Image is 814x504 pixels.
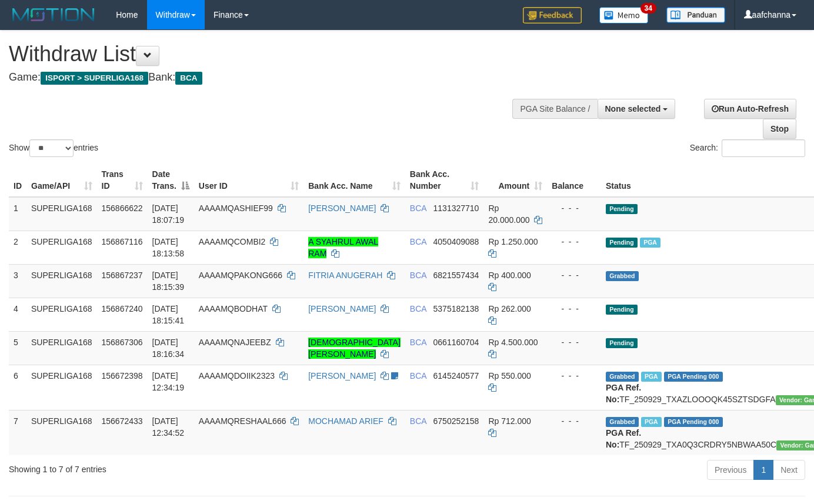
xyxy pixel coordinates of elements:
[29,139,74,157] select: Showentries
[308,203,376,213] a: [PERSON_NAME]
[102,416,143,426] span: 156672433
[488,203,529,225] span: Rp 20.000.000
[9,298,26,331] td: 4
[664,372,723,382] span: PGA Pending
[199,338,271,347] span: AAAAMQNAJEEBZ
[599,7,649,24] img: Button%20Memo.svg
[773,460,805,480] a: Next
[433,237,479,246] span: Copy 4050409088 to clipboard
[488,338,538,347] span: Rp 4.500.000
[199,304,268,313] span: AAAAMQBODHAT
[26,264,97,298] td: SUPERLIGA168
[704,99,796,119] a: Run Auto-Refresh
[552,269,596,281] div: - - -
[606,238,638,248] span: Pending
[26,298,97,331] td: SUPERLIGA168
[410,371,426,380] span: BCA
[303,163,405,197] th: Bank Acc. Name: activate to sort column ascending
[641,417,662,427] span: Marked by aafsoycanthlai
[410,203,426,213] span: BCA
[606,428,641,449] b: PGA Ref. No:
[97,163,148,197] th: Trans ID: activate to sort column ascending
[606,372,639,382] span: Grabbed
[488,371,531,380] span: Rp 550.000
[641,372,662,382] span: Marked by aafsoycanthlai
[753,460,773,480] a: 1
[152,338,185,359] span: [DATE] 18:16:34
[102,304,143,313] span: 156867240
[9,231,26,264] td: 2
[26,197,97,231] td: SUPERLIGA168
[606,305,638,315] span: Pending
[9,264,26,298] td: 3
[552,370,596,382] div: - - -
[152,271,185,292] span: [DATE] 18:15:39
[606,383,641,404] b: PGA Ref. No:
[722,139,805,157] input: Search:
[308,271,382,280] a: FITRIA ANUGERAH
[41,72,148,85] span: ISPORT > SUPERLIGA168
[9,163,26,197] th: ID
[9,42,531,66] h1: Withdraw List
[102,338,143,347] span: 156867306
[433,371,479,380] span: Copy 6145240577 to clipboard
[148,163,194,197] th: Date Trans.: activate to sort column descending
[175,72,202,85] span: BCA
[308,338,401,359] a: [DEMOGRAPHIC_DATA][PERSON_NAME]
[199,371,275,380] span: AAAAMQDOIIK2323
[199,237,266,246] span: AAAAMQCOMBI2
[152,416,185,438] span: [DATE] 12:34:52
[152,371,185,392] span: [DATE] 12:34:19
[640,3,656,14] span: 34
[552,303,596,315] div: - - -
[102,271,143,280] span: 156867237
[410,304,426,313] span: BCA
[707,460,754,480] a: Previous
[606,271,639,281] span: Grabbed
[410,416,426,426] span: BCA
[26,365,97,410] td: SUPERLIGA168
[308,304,376,313] a: [PERSON_NAME]
[199,416,286,426] span: AAAAMQRESHAAL666
[640,238,660,248] span: Marked by aafsoycanthlai
[102,203,143,213] span: 156866622
[433,304,479,313] span: Copy 5375182138 to clipboard
[552,202,596,214] div: - - -
[308,371,376,380] a: [PERSON_NAME]
[26,163,97,197] th: Game/API: activate to sort column ascending
[9,197,26,231] td: 1
[763,119,796,139] a: Stop
[690,139,805,157] label: Search:
[26,331,97,365] td: SUPERLIGA168
[598,99,676,119] button: None selected
[9,139,98,157] label: Show entries
[9,331,26,365] td: 5
[552,336,596,348] div: - - -
[512,99,597,119] div: PGA Site Balance /
[488,237,538,246] span: Rp 1.250.000
[152,203,185,225] span: [DATE] 18:07:19
[199,203,273,213] span: AAAAMQASHIEF99
[9,459,331,475] div: Showing 1 to 7 of 7 entries
[308,237,378,258] a: A SYAHRUL AWAL RAM
[410,237,426,246] span: BCA
[483,163,547,197] th: Amount: activate to sort column ascending
[523,7,582,24] img: Feedback.jpg
[552,415,596,427] div: - - -
[26,410,97,455] td: SUPERLIGA168
[9,6,98,24] img: MOTION_logo.png
[9,72,531,84] h4: Game: Bank:
[194,163,303,197] th: User ID: activate to sort column ascending
[547,163,601,197] th: Balance
[405,163,484,197] th: Bank Acc. Number: activate to sort column ascending
[606,417,639,427] span: Grabbed
[605,104,661,114] span: None selected
[9,410,26,455] td: 7
[488,304,531,313] span: Rp 262.000
[410,271,426,280] span: BCA
[152,304,185,325] span: [DATE] 18:15:41
[199,271,282,280] span: AAAAMQPAKONG666
[308,416,383,426] a: MOCHAMAD ARIEF
[410,338,426,347] span: BCA
[606,204,638,214] span: Pending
